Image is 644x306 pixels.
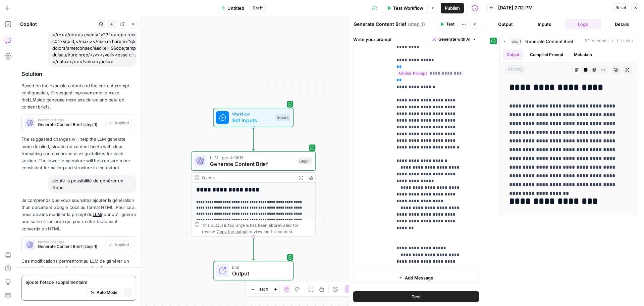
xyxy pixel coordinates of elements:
span: 120% [259,287,269,292]
a: LLM [28,97,36,102]
span: Generate Content Brief (step_1) [38,122,103,128]
button: Output [502,50,523,60]
p: Based on the example output and the current prompt configuration, I'll suggest improvements to ma... [21,82,136,111]
div: Write your prompt [349,32,483,46]
span: Publish [445,5,460,11]
button: Test Workflow [383,3,427,13]
span: step_1 [510,38,523,45]
span: Auto Mode [97,290,117,296]
div: Output [202,174,294,181]
button: Output [487,19,524,30]
div: Inputs [275,114,290,121]
span: Test Workflow [393,5,423,11]
span: Generate Content Brief (step_1) [38,244,103,250]
span: Test [412,293,421,300]
span: Generate Content Brief [210,160,294,168]
span: Generate Content Brief [525,38,574,45]
p: The suggested changes will help the LLM generate more detailed, structured content briefs with cl... [21,136,136,171]
div: EndOutput [191,261,316,280]
span: Prompt Changes [38,118,103,122]
span: Workflow [232,111,272,117]
button: Add Message [353,273,479,283]
span: string [505,65,526,74]
span: Test [446,21,454,27]
button: Metadata [570,50,596,60]
g: Edge from start to step_1 [252,127,255,151]
button: Publish [441,3,464,13]
span: Generate with AI [438,36,470,42]
p: Je comprends que vous souhaitez ajouter la génération d'un document Google Docs au format HTML. P... [21,197,136,232]
span: ( step_1 ) [408,21,425,28]
h2: Solution [21,71,136,77]
button: Test [353,291,479,302]
button: Test [437,20,458,29]
textarea: Generate Content Brief [354,21,406,28]
span: LLM · gpt-4-0613 [210,154,294,161]
div: This output is too large & has been abbreviated for review. to view the full content. [202,222,312,235]
span: Reset [615,5,626,11]
div: Copilot [20,21,95,28]
button: Logs [565,19,601,30]
span: Draft [253,5,263,11]
button: Auto Mode [88,288,120,297]
button: Generate with AI [430,35,479,44]
span: Applied [114,120,129,126]
button: Untitled [217,3,248,13]
div: 22 seconds / 1 tasks [500,47,637,215]
p: Ces modifications permettront au LLM de générer un contenu bien structuré qui pourra être facilem... [21,258,136,293]
a: LLM [93,212,101,217]
g: Edge from step_1 to end [252,237,255,260]
button: 22 seconds / 1 tasks [500,36,637,47]
button: Details [604,19,640,30]
button: Compiled Prompt [526,50,567,60]
button: Reset [612,3,629,12]
div: ajoute la possibilité de générer un Gdoc [48,175,136,193]
span: Output [232,269,287,277]
span: Set Inputs [232,116,272,124]
span: Copy the output [217,229,247,234]
span: Untitled [227,5,244,11]
span: End [232,264,287,270]
button: Applied [105,241,132,249]
div: WorkflowSet InputsInputs [191,108,316,127]
span: Prompt Changes [38,240,103,244]
button: Applied [105,119,132,127]
span: Applied [114,242,129,248]
div: Step 1 [298,158,312,165]
button: Inputs [526,19,562,30]
span: Add Message [405,274,433,281]
span: 22 seconds / 1 tasks [585,38,633,44]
